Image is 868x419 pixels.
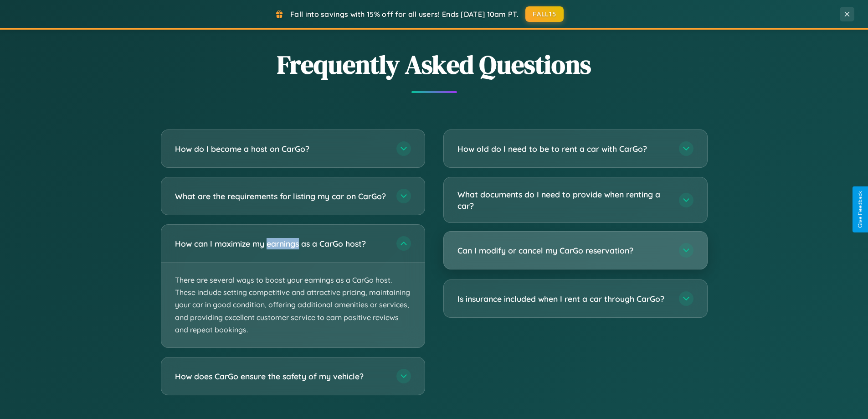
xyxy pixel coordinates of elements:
h3: What documents do I need to provide when renting a car? [457,189,670,211]
h3: What are the requirements for listing my car on CarGo? [175,191,387,202]
h3: How old do I need to be to rent a car with CarGo? [457,143,670,155]
button: FALL15 [525,6,564,22]
h3: How do I become a host on CarGo? [175,143,387,155]
div: Give Feedback [857,191,863,228]
p: There are several ways to boost your earnings as a CarGo host. These include setting competitive ... [161,263,425,347]
h3: Is insurance included when I rent a car through CarGo? [457,293,670,305]
h2: Frequently Asked Questions [161,47,708,82]
h3: Can I modify or cancel my CarGo reservation? [457,245,670,256]
h3: How can I maximize my earnings as a CarGo host? [175,238,387,249]
h3: How does CarGo ensure the safety of my vehicle? [175,371,387,382]
span: Fall into savings with 15% off for all users! Ends [DATE] 10am PT. [290,10,519,19]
